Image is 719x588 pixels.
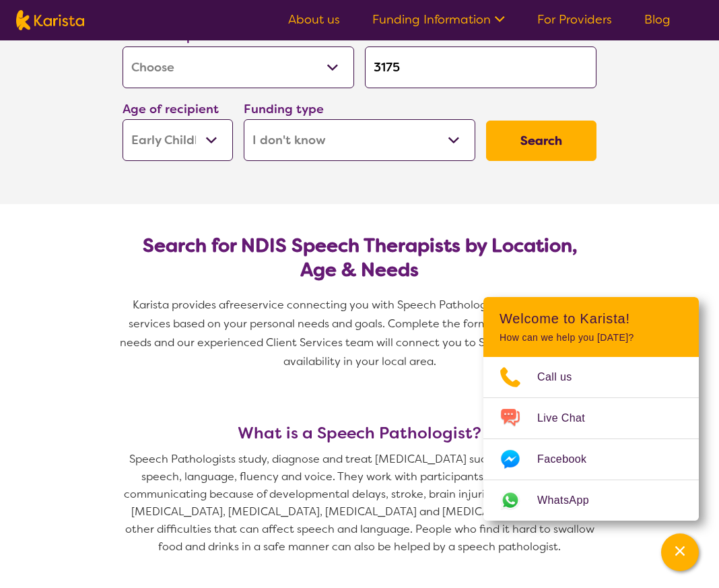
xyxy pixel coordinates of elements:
span: Call us [537,367,588,387]
a: About us [288,11,340,28]
div: Channel Menu [483,297,699,521]
span: service connecting you with Speech Pathologists and other NDIS services based on your personal ne... [120,298,603,368]
span: free [226,298,247,312]
a: Web link opens in a new tab. [483,480,699,521]
h3: What is a Speech Pathologist? [117,424,602,443]
h2: Welcome to Karista! [500,311,683,327]
span: Karista provides a [133,298,226,312]
input: Type [365,46,596,88]
a: Blog [644,11,671,28]
p: Speech Pathologists study, diagnose and treat [MEDICAL_DATA] such as difficulties with speech, la... [117,451,602,556]
span: Facebook [537,449,603,469]
button: Channel Menu [661,533,699,571]
button: Search [486,121,596,161]
span: WhatsApp [537,490,605,511]
span: Live Chat [537,408,601,428]
label: Funding type [244,101,324,117]
img: Karista logo [16,10,84,30]
h2: Search for NDIS Speech Therapists by Location, Age & Needs [133,234,586,282]
a: Funding Information [372,11,505,28]
a: For Providers [537,11,612,28]
ul: Choose channel [483,357,699,521]
label: Age of recipient [123,101,219,117]
p: How can we help you [DATE]? [500,332,683,344]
